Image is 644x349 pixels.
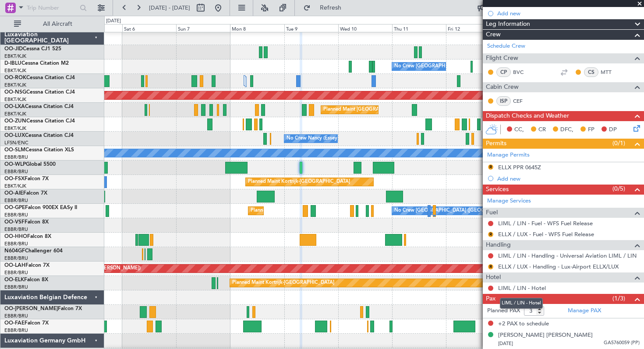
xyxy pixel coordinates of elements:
[4,119,26,124] span: OO-ZUN
[4,205,25,210] span: OO-GPE
[487,197,531,206] a: Manage Services
[4,125,26,132] a: EBKT/KJK
[4,205,77,210] a: OO-GPEFalcon 900EX EASy II
[248,175,350,188] div: Planned Maint Kortrijk-[GEOGRAPHIC_DATA]
[4,277,24,283] span: OO-ELK
[27,1,77,14] input: Trip Number
[498,230,594,238] a: ELLX / LUX - Fuel - WFS Fuel Release
[604,339,640,347] span: GA5760059 (PP)
[496,96,511,106] div: ISP
[4,90,26,95] span: OO-NSG
[609,126,617,134] span: DP
[122,24,176,32] div: Sat 6
[4,263,50,268] a: OO-LAHFalcon 7X
[4,306,82,311] a: OO-[PERSON_NAME]Falcon 7X
[584,67,598,77] div: CS
[486,294,495,304] span: Pax
[4,191,47,196] a: OO-AIEFalcon 7X
[4,162,56,167] a: OO-WLPGlobal 5500
[486,19,530,29] span: Leg Information
[4,67,26,74] a: EBKT/KJK
[251,204,409,217] div: Planned Maint [GEOGRAPHIC_DATA] ([GEOGRAPHIC_DATA] National)
[4,248,63,254] a: N604GFChallenger 604
[588,126,594,134] span: FP
[4,321,25,326] span: OO-FAE
[498,220,593,227] a: LIML / LIN - Fuel - WFS Fuel Release
[4,147,74,153] a: OO-SLMCessna Citation XLS
[4,75,75,80] a: OO-ROKCessna Citation CJ4
[487,307,520,315] label: Planned PAX
[4,119,75,124] a: OO-ZUNCessna Citation CJ4
[486,111,569,121] span: Dispatch Checks and Weather
[486,53,518,63] span: Flight Crew
[23,21,92,27] span: All Aircraft
[498,252,637,259] a: LIML / LIN - Handling - Universal Aviation LIML / LIN
[514,126,524,134] span: CC,
[486,30,501,40] span: Crew
[4,327,28,334] a: EBBR/BRU
[4,46,61,52] a: OO-JIDCessna CJ1 525
[4,162,26,167] span: OO-WLP
[299,1,352,15] button: Refresh
[498,340,513,347] span: [DATE]
[4,321,49,326] a: OO-FAEFalcon 7X
[4,104,25,109] span: OO-LXA
[4,61,69,66] a: D-IBLUCessna Citation M2
[4,168,28,175] a: EBBR/BRU
[446,24,500,32] div: Fri 12
[4,133,25,138] span: OO-LUX
[4,140,28,146] a: LFSN/ENC
[498,331,593,340] div: [PERSON_NAME] [PERSON_NAME]
[10,17,95,31] button: All Aircraft
[392,24,446,32] div: Thu 11
[498,263,619,270] a: ELLX / LUX - Handling - Lux-Airport ELLX/LUX
[4,154,28,161] a: EBBR/BRU
[612,294,625,303] span: (1/3)
[323,103,482,116] div: Planned Maint [GEOGRAPHIC_DATA] ([GEOGRAPHIC_DATA] National)
[338,24,392,32] div: Wed 10
[498,320,549,328] span: +2 PAX to schedule
[4,263,25,268] span: OO-LAH
[497,10,640,17] div: Add new
[287,132,339,145] div: No Crew Nancy (Essey)
[4,234,27,239] span: OO-HHO
[496,67,511,77] div: CP
[4,284,28,290] a: EBBR/BRU
[488,164,493,170] button: R
[4,191,23,196] span: OO-AIE
[4,147,25,153] span: OO-SLM
[284,24,338,32] div: Tue 9
[486,82,519,92] span: Cabin Crew
[4,220,25,225] span: OO-VSF
[176,24,230,32] div: Sun 7
[4,111,26,117] a: EBKT/KJK
[232,276,334,290] div: Planned Maint Kortrijk-[GEOGRAPHIC_DATA]
[4,133,74,138] a: OO-LUXCessna Citation CJ4
[4,96,26,103] a: EBKT/KJK
[513,97,533,105] a: CEF
[538,126,546,134] span: CR
[568,307,601,315] a: Manage PAX
[4,234,51,239] a: OO-HHOFalcon 8X
[4,82,26,88] a: EBKT/KJK
[486,208,498,218] span: Fuel
[4,277,48,283] a: OO-ELKFalcon 8X
[4,226,28,233] a: EBBR/BRU
[612,139,625,148] span: (0/1)
[394,204,541,217] div: No Crew [GEOGRAPHIC_DATA] ([GEOGRAPHIC_DATA] National)
[4,306,58,311] span: OO-[PERSON_NAME]
[513,68,533,76] a: BVC
[487,151,530,160] a: Manage Permits
[4,104,74,109] a: OO-LXACessna Citation CJ4
[498,284,546,292] a: LIML / LIN - Hotel
[4,220,49,225] a: OO-VSFFalcon 8X
[106,17,121,25] div: [DATE]
[4,248,25,254] span: N604GF
[4,212,28,218] a: EBBR/BRU
[612,184,625,193] span: (0/5)
[486,185,509,195] span: Services
[4,75,26,80] span: OO-ROK
[149,4,190,12] span: [DATE] - [DATE]
[497,175,640,182] div: Add new
[4,53,26,59] a: EBKT/KJK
